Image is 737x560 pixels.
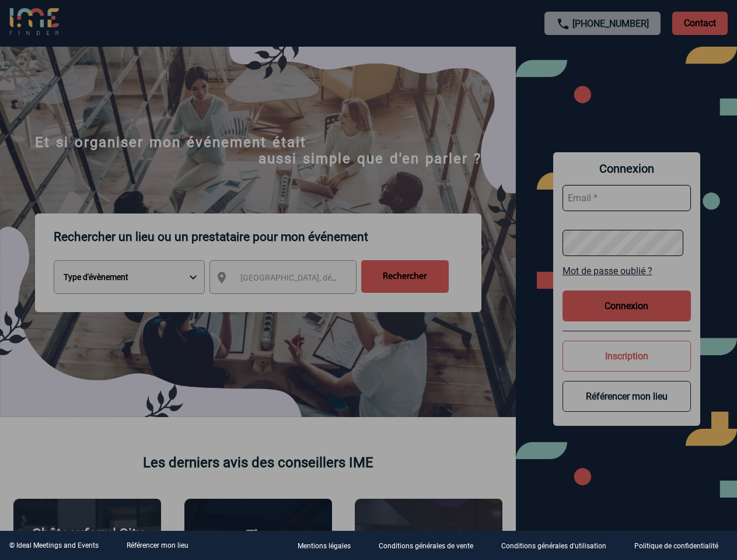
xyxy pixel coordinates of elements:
[634,542,718,551] p: Politique de confidentialité
[127,541,188,549] a: Référencer mon lieu
[492,540,625,551] a: Conditions générales d'utilisation
[288,540,369,551] a: Mentions légales
[501,542,606,551] p: Conditions générales d'utilisation
[379,542,473,551] p: Conditions générales de vente
[369,540,492,551] a: Conditions générales de vente
[298,542,351,551] p: Mentions légales
[9,541,99,549] div: © Ideal Meetings and Events
[625,540,737,551] a: Politique de confidentialité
